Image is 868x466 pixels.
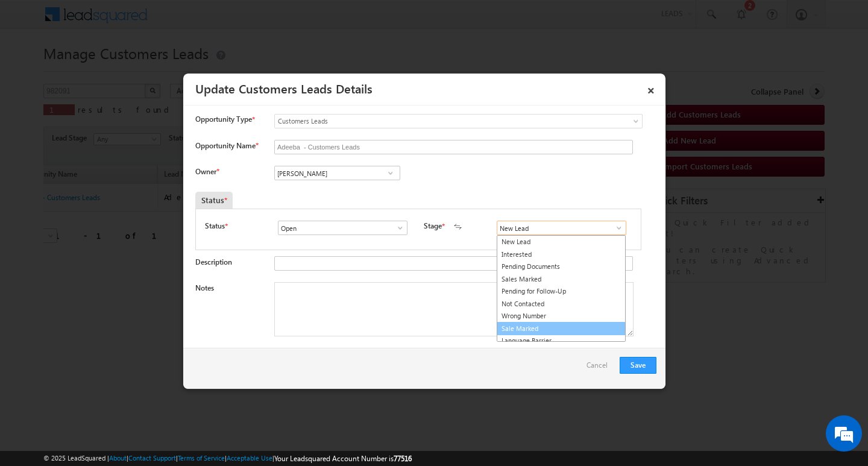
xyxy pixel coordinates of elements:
[195,114,252,125] span: Opportunity Type
[195,192,233,209] div: Status
[43,453,412,464] span: © 2025 LeadSquared | | | | |
[620,357,656,374] button: Save
[587,357,614,380] a: Cancel
[205,221,225,231] label: Status
[497,221,626,235] input: Type to Search
[278,221,407,235] input: Type to Search
[641,78,661,99] a: ×
[383,167,398,179] a: Show All Items
[497,322,626,336] a: Sale Marked
[497,236,625,248] a: New Lead
[497,260,625,273] a: Pending Documents
[195,283,214,292] label: Notes
[497,248,625,261] a: Interested
[128,454,176,462] a: Contact Support
[274,454,412,463] span: Your Leadsquared Account Number is
[16,112,220,361] textarea: Type your message and hit 'Enter'
[274,114,643,128] a: Customers Leads
[274,166,400,180] input: Type to Search
[389,222,404,234] a: Show All Items
[195,80,373,96] a: Update Customers Leads Details
[497,310,625,323] a: Wrong Number
[497,298,625,310] a: Not Contacted
[195,167,219,176] label: Owner
[608,222,623,234] a: Show All Items
[198,6,227,35] div: Minimize live chat window
[63,63,203,79] div: Chat with us now
[195,141,258,150] label: Opportunity Name
[497,335,625,347] a: Language Barrier
[109,454,127,462] a: About
[164,371,219,388] em: Start Chat
[497,273,625,286] a: Sales Marked
[424,221,442,231] label: Stage
[497,285,625,298] a: Pending for Follow-Up
[195,257,232,266] label: Description
[178,454,225,462] a: Terms of Service
[275,116,593,127] span: Customers Leads
[20,63,51,79] img: d_60004797649_company_0_60004797649
[394,454,412,463] span: 77516
[227,454,272,462] a: Acceptable Use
